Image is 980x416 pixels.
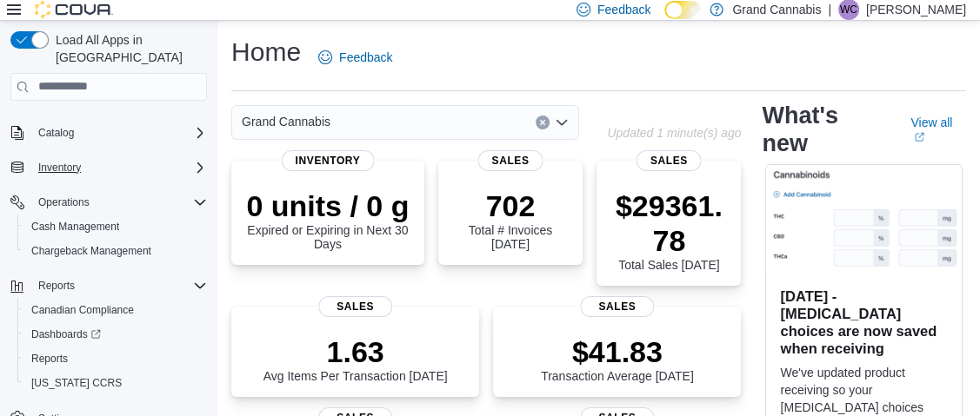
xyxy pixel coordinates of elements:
[24,373,207,393] span: Washington CCRS
[31,192,97,213] button: Operations
[24,324,207,345] span: Dashboards
[541,334,694,383] div: Transaction Average [DATE]
[31,327,101,341] span: Dashboards
[31,157,88,178] button: Inventory
[24,348,207,369] span: Reports
[339,49,392,66] span: Feedback
[477,150,543,171] span: Sales
[597,1,650,18] span: Feedback
[3,121,214,145] button: Catalog
[664,19,665,20] span: Dark Mode
[245,188,410,223] p: 0 units / 0 g
[24,300,207,320] span: Canadian Compliance
[17,215,214,239] button: Cash Management
[245,188,410,251] div: Expired or Expiring in Next 30 Days
[3,155,214,180] button: Inventory
[17,371,214,395] button: [US_STATE] CCRS
[38,161,81,175] span: Inventory
[541,334,694,369] p: $41.83
[555,116,569,129] button: Open list of options
[637,150,702,171] span: Sales
[24,300,141,320] a: Canadian Compliance
[17,322,214,347] a: Dashboards
[31,244,151,258] span: Chargeback Management
[610,188,727,272] div: Total Sales [DATE]
[24,348,75,369] a: Reports
[24,241,158,261] a: Chargeback Management
[231,35,301,69] h1: Home
[31,157,207,178] span: Inventory
[31,352,68,366] span: Reports
[762,102,890,157] h2: What's new
[910,116,966,143] a: View allExternal link
[31,275,82,296] button: Reports
[35,1,113,18] img: Cova
[780,287,948,357] h3: [DATE] - [MEDICAL_DATA] choices are now saved when receiving
[24,324,108,345] a: Dashboards
[31,220,119,234] span: Cash Management
[610,188,727,258] p: $29361.78
[38,279,75,293] span: Reports
[242,111,330,132] span: Grand Cannabis
[17,298,214,322] button: Canadian Compliance
[318,296,393,317] span: Sales
[31,122,81,143] button: Catalog
[3,190,214,215] button: Operations
[31,122,207,143] span: Catalog
[3,274,214,298] button: Reports
[24,216,126,237] a: Cash Management
[31,192,207,213] span: Operations
[31,303,134,317] span: Canadian Compliance
[664,1,701,19] input: Dark Mode
[263,334,448,383] div: Avg Items Per Transaction [DATE]
[282,150,375,171] span: Inventory
[311,40,399,75] a: Feedback
[452,188,569,251] div: Total # Invoices [DATE]
[24,373,129,393] a: [US_STATE] CCRS
[49,31,207,66] span: Load All Apps in [GEOGRAPHIC_DATA]
[17,239,214,263] button: Chargeback Management
[452,188,569,223] p: 702
[38,126,74,140] span: Catalog
[38,195,90,209] span: Operations
[31,275,207,296] span: Reports
[31,376,122,390] span: [US_STATE] CCRS
[24,216,207,237] span: Cash Management
[17,347,214,371] button: Reports
[580,296,655,317] span: Sales
[607,126,741,140] p: Updated 1 minute(s) ago
[914,132,924,142] svg: External link
[536,116,550,129] button: Clear input
[24,241,207,261] span: Chargeback Management
[263,334,448,369] p: 1.63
